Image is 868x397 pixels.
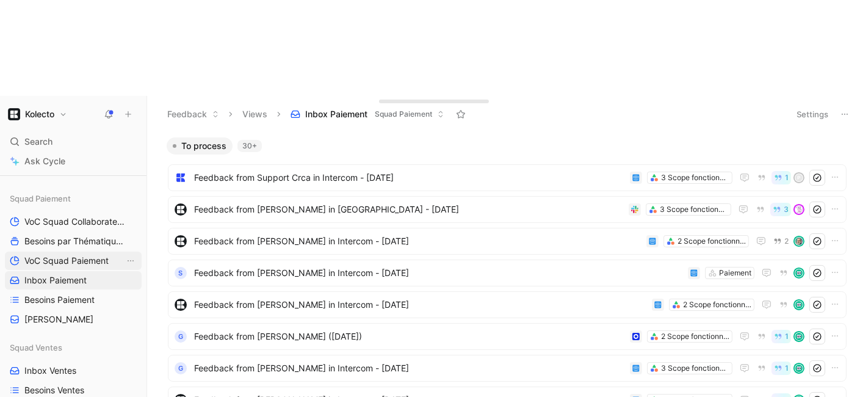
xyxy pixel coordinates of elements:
button: Inbox PaiementSquad Paiement [285,105,450,123]
span: Feedback from Support Crca in Intercom - [DATE] [194,170,625,185]
div: 3 Scope fonctionnels [661,362,729,374]
div: 3 Scope fonctionnels [660,203,728,216]
a: VoC Squad PaiementView actions [5,252,142,270]
span: Besoins Paiement [24,294,95,306]
a: logoFeedback from Support Crca in Intercom - [DATE]3 Scope fonctionnels1p [168,164,847,191]
button: View actions [125,255,137,267]
span: VoC Squad Collaborateurs [24,216,125,228]
button: Settings [791,106,834,123]
span: Inbox Paiement [24,274,87,286]
span: VoC Squad Paiement [24,255,109,267]
button: 2 [771,235,791,248]
span: To process [181,140,226,152]
div: Squad Paiement [5,189,142,208]
span: Feedback from [PERSON_NAME] in Intercom - [DATE] [194,266,683,280]
div: Squad Ventes [5,338,142,357]
img: avatar [795,205,803,214]
a: logoFeedback from [PERSON_NAME] in Intercom - [DATE]2 Scope fonctionnels2avatar [168,228,847,255]
img: avatar [795,300,803,309]
span: 1 [785,174,789,181]
button: KolectoKolecto [5,106,70,123]
button: 1 [772,330,791,343]
span: Besoins par Thématiques [24,235,125,247]
img: logo [175,172,187,184]
img: logo [175,235,187,247]
span: Squad Paiement [375,108,432,120]
div: 2 Scope fonctionnels [678,235,746,247]
span: Inbox Ventes [24,365,76,377]
span: Feedback from [PERSON_NAME] in Intercom - [DATE] [194,361,625,376]
button: 1 [772,171,791,184]
a: SFeedback from [PERSON_NAME] in Intercom - [DATE]Paiementavatar [168,260,847,286]
div: 30+ [237,140,262,152]
span: Squad Ventes [10,341,62,354]
a: GFeedback from [PERSON_NAME] ([DATE])2 Scope fonctionnels1avatar [168,323,847,350]
span: 3 [784,206,789,213]
span: Feedback from [PERSON_NAME] in Intercom - [DATE] [194,234,642,249]
button: 3 [770,203,791,216]
div: Squad PaiementVoC Squad CollaborateursBesoins par ThématiquesVoC Squad PaiementView actionsInbox ... [5,189,142,329]
span: Feedback from [PERSON_NAME] in [GEOGRAPHIC_DATA] - [DATE] [194,202,624,217]
img: avatar [795,269,803,277]
a: logoFeedback from [PERSON_NAME] in Intercom - [DATE]2 Scope fonctionnelsavatar [168,291,847,318]
span: Feedback from [PERSON_NAME] ([DATE]) [194,329,625,344]
div: G [175,362,187,374]
button: To process [167,137,233,155]
a: logoFeedback from [PERSON_NAME] in [GEOGRAPHIC_DATA] - [DATE]3 Scope fonctionnels3avatar [168,196,847,223]
img: avatar [795,237,803,246]
a: Inbox Paiement [5,271,142,290]
a: VoC Squad Collaborateurs [5,213,142,231]
div: 3 Scope fonctionnels [661,172,729,184]
span: 2 [784,238,789,245]
button: Feedback [162,105,225,123]
span: Besoins Ventes [24,384,84,396]
a: GFeedback from [PERSON_NAME] in Intercom - [DATE]3 Scope fonctionnels1avatar [168,355,847,382]
div: Paiement [719,267,751,279]
img: logo [175,299,187,311]
span: Squad Paiement [10,192,71,205]
a: [PERSON_NAME] [5,310,142,329]
img: logo [175,203,187,216]
button: 1 [772,362,791,375]
img: Kolecto [8,108,20,120]
div: p [795,173,803,182]
div: S [175,267,187,279]
span: Search [24,134,52,149]
div: G [175,330,187,343]
span: Feedback from [PERSON_NAME] in Intercom - [DATE] [194,297,647,312]
div: 2 Scope fonctionnels [683,299,751,311]
a: Inbox Ventes [5,362,142,380]
div: 2 Scope fonctionnels [661,330,729,343]
span: 1 [785,333,789,340]
button: Views [237,105,273,123]
span: Ask Cycle [24,154,65,169]
a: Besoins Paiement [5,291,142,309]
a: Ask Cycle [5,152,142,170]
span: Inbox Paiement [305,108,367,120]
span: 1 [785,365,789,372]
h1: Kolecto [25,109,54,120]
span: [PERSON_NAME] [24,313,93,326]
a: Besoins par Thématiques [5,232,142,250]
img: avatar [795,332,803,341]
img: avatar [795,364,803,373]
div: Search [5,133,142,151]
